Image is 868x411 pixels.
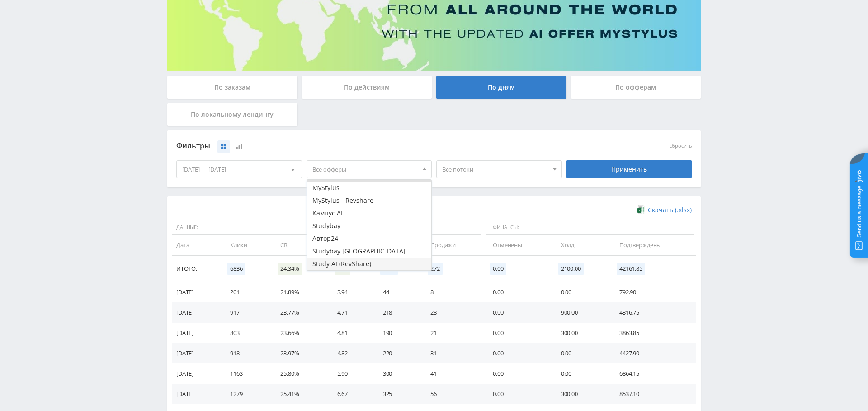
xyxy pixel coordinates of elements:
td: [DATE] [172,282,221,302]
span: Финансы: [486,220,694,235]
td: 4.82 [328,343,374,363]
td: 23.77% [271,302,328,323]
button: Кампус AI [307,207,432,220]
td: 300 [374,363,421,384]
td: 23.97% [271,343,328,363]
div: [DATE] — [DATE] [177,161,302,178]
td: 0.00 [484,363,552,384]
td: 4427.90 [610,343,696,363]
td: 3.94 [328,282,374,302]
td: 56 [421,384,484,404]
td: [DATE] [172,363,221,384]
td: Клики [221,235,271,255]
td: [DATE] [172,302,221,323]
td: 0.00 [484,323,552,343]
td: 1163 [221,363,271,384]
td: 220 [374,343,421,363]
div: Применить [566,160,692,178]
a: Скачать (.xlsx) [637,205,692,215]
td: 918 [221,343,271,363]
td: 3863.85 [610,323,696,343]
span: Все офферы [312,161,418,178]
td: 4316.75 [610,302,696,323]
td: 28 [421,302,484,323]
button: сбросить [670,143,692,149]
span: Скачать (.xlsx) [648,206,692,214]
td: Продажи [421,235,484,255]
td: 4.81 [328,323,374,343]
span: 2100.00 [558,263,584,275]
td: 325 [374,384,421,404]
td: 0.00 [484,302,552,323]
td: Подтверждены [610,235,696,255]
td: 44 [374,282,421,302]
button: MyStylus [307,182,432,194]
td: 23.66% [271,323,328,343]
td: 6864.15 [610,363,696,384]
div: По локальному лендингу [167,103,297,126]
td: 201 [221,282,271,302]
td: [DATE] [172,323,221,343]
td: 41 [421,363,484,384]
td: [DATE] [172,384,221,404]
td: 300.00 [552,384,610,404]
td: Отменены [484,235,552,255]
td: 0.00 [484,343,552,363]
td: 6.67 [328,384,374,404]
button: Автор24 [307,232,432,245]
td: Итого: [172,256,221,282]
td: Дата [172,235,221,255]
span: 24.34% [278,263,302,275]
div: По дням [436,76,566,99]
span: 0.00 [490,263,506,275]
td: [DATE] [172,343,221,363]
td: 0.00 [552,363,610,384]
td: CR [271,235,328,255]
img: xlsx [637,205,645,214]
span: 6836 [227,263,245,275]
td: 218 [374,302,421,323]
div: Фильтры [176,139,562,153]
div: По заказам [167,76,297,99]
td: Холд [552,235,610,255]
button: MyStylus - Revshare [307,194,432,207]
td: 792.90 [610,282,696,302]
td: 4.71 [328,302,374,323]
td: 190 [374,323,421,343]
span: Данные: [172,220,372,235]
span: 272 [428,263,443,275]
td: 5.90 [328,363,374,384]
span: 42161.85 [617,263,645,275]
td: 1279 [221,384,271,404]
button: Study AI (RevShare) [307,258,432,270]
td: 0.00 [552,282,610,302]
td: 0.00 [552,343,610,363]
span: Все потоки [442,161,548,178]
td: 803 [221,323,271,343]
button: Studybay [GEOGRAPHIC_DATA] [307,245,432,258]
td: 900.00 [552,302,610,323]
td: 0.00 [484,282,552,302]
td: 25.80% [271,363,328,384]
td: 21.89% [271,282,328,302]
div: По действиям [302,76,432,99]
button: Studybay [307,220,432,232]
div: По офферам [571,76,701,99]
td: 300.00 [552,323,610,343]
td: 8537.10 [610,384,696,404]
td: 31 [421,343,484,363]
td: 0.00 [484,384,552,404]
td: 21 [421,323,484,343]
td: 8 [421,282,484,302]
td: 917 [221,302,271,323]
td: 25.41% [271,384,328,404]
